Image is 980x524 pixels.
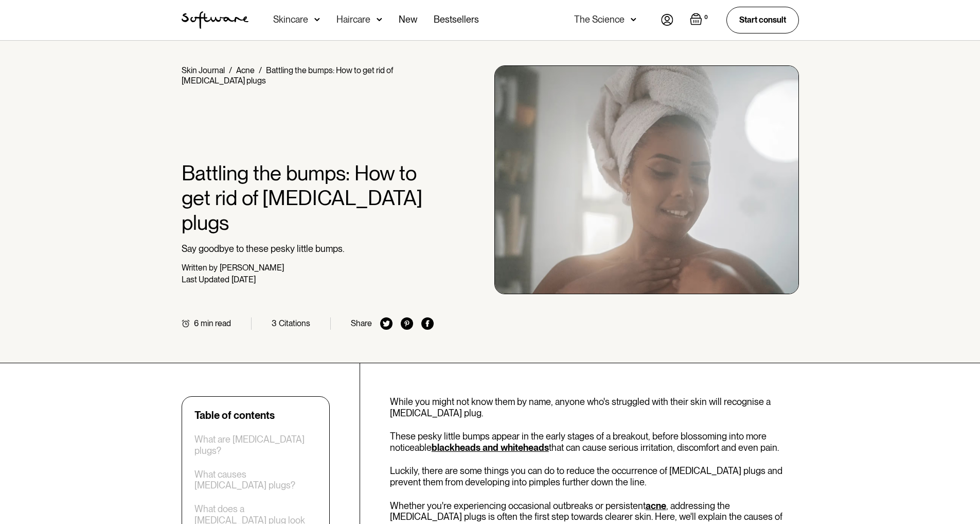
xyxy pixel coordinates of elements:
[390,396,799,418] p: While you might not know them by name, anyone who's struggled with their skin will recognise a [M...
[229,65,232,75] div: /
[279,318,310,328] div: Citations
[336,14,370,25] div: Haircare
[194,409,275,421] div: Table of contents
[182,243,434,255] p: Say goodbye to these pesky little bumps.
[380,317,393,330] img: twitter icon
[351,318,372,328] div: Share
[421,317,434,330] img: facebook icon
[182,11,248,29] img: Software Logo
[272,318,277,328] div: 3
[182,275,229,284] div: Last Updated
[690,13,710,27] a: Open empty cart
[182,11,248,29] a: home
[194,434,317,456] a: What are [MEDICAL_DATA] plugs?
[574,14,625,25] div: The Science
[401,317,413,330] img: pinterest icon
[236,65,255,75] a: Acne
[182,65,225,75] a: Skin Journal
[390,465,799,487] p: Luckily, there are some things you can do to reduce the occurrence of [MEDICAL_DATA] plugs and pr...
[432,442,549,453] a: blackheads and whiteheads
[201,318,231,328] div: min read
[259,65,262,75] div: /
[390,431,799,453] p: These pesky little bumps appear in the early stages of a breakout, before blossoming into more no...
[377,14,382,25] img: arrow down
[182,65,393,86] div: Battling the bumps: How to get rid of [MEDICAL_DATA] plugs
[631,14,636,25] img: arrow down
[182,263,218,273] div: Written by
[702,13,710,22] div: 0
[273,14,308,25] div: Skincare
[194,469,317,491] a: What causes [MEDICAL_DATA] plugs?
[646,500,666,511] a: acne
[231,275,256,284] div: [DATE]
[314,14,320,25] img: arrow down
[194,318,199,328] div: 6
[182,161,434,235] h1: Battling the bumps: How to get rid of [MEDICAL_DATA] plugs
[220,263,284,273] div: [PERSON_NAME]
[726,7,799,33] a: Start consult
